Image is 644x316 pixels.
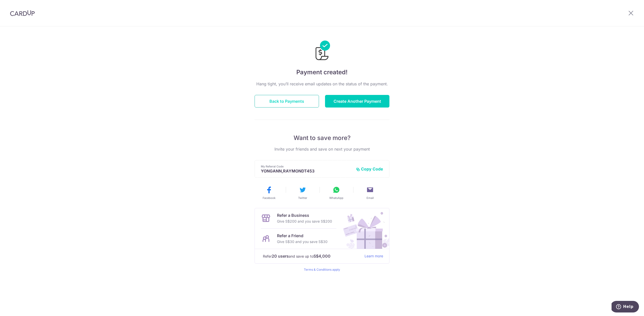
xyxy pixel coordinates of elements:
[255,68,389,77] h4: Payment created!
[365,253,383,259] a: Learn more
[338,208,389,249] img: Refer
[277,233,328,239] p: Refer a Friend
[277,212,332,218] p: Refer a Business
[329,196,343,200] span: WhatsApp
[277,239,328,245] p: Give S$30 and you save S$30
[255,81,389,87] p: Hang tight, you’ll receive email updates on the status of the payment.
[263,196,275,200] span: Facebook
[288,186,317,200] button: Twitter
[254,186,284,200] button: Facebook
[325,95,389,108] button: Create Another Payment
[261,168,352,173] p: YONGANN,RAYMONDT453
[255,95,319,108] button: Back to Payments
[355,186,385,200] button: Email
[314,41,330,62] img: Payments
[255,134,389,142] p: Want to save more?
[356,166,383,171] button: Copy Code
[304,268,340,271] a: Terms & Conditions apply
[321,186,351,200] button: WhatsApp
[367,196,374,200] span: Email
[261,164,352,168] p: My Referral Code
[263,253,360,259] p: Refer and save up to
[298,196,307,200] span: Twitter
[612,301,639,313] iframe: Opens a widget where you can find more information
[10,10,35,16] img: CardUp
[313,253,331,259] strong: S$4,000
[277,218,332,224] p: Give S$200 and you save S$200
[255,146,389,152] p: Invite your friends and save on next your payment
[272,253,289,259] strong: 20 users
